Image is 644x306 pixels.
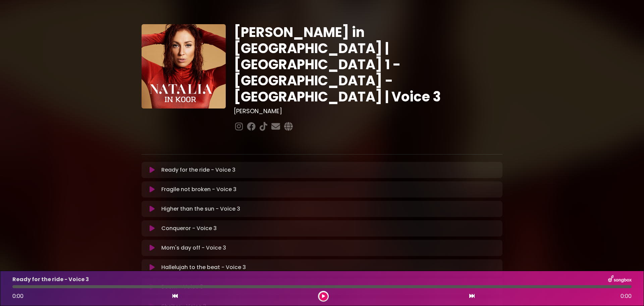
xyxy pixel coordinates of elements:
p: Fragile not broken - Voice 3 [161,185,236,193]
p: Hallelujah to the beat - Voice 3 [161,263,246,271]
p: Ready for the ride - Voice 3 [12,275,89,283]
p: Conqueror - Voice 3 [161,224,217,232]
h3: [PERSON_NAME] [234,107,502,115]
img: songbox-logo-white.png [608,275,632,284]
p: Mom's day off - Voice 3 [161,244,226,252]
img: YTVS25JmS9CLUqXqkEhs [142,24,226,108]
p: Higher than the sun - Voice 3 [161,205,240,213]
p: Ready for the ride - Voice 3 [161,166,235,174]
span: 0:00 [12,292,23,300]
h1: [PERSON_NAME] in [GEOGRAPHIC_DATA] | [GEOGRAPHIC_DATA] 1 - [GEOGRAPHIC_DATA] - [GEOGRAPHIC_DATA] ... [234,24,502,105]
span: 0:00 [621,292,632,300]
